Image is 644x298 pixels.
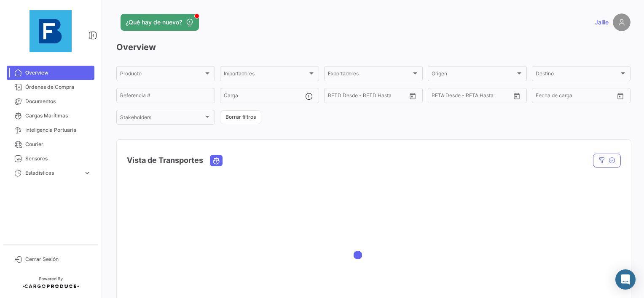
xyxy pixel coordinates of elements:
[25,155,91,162] span: Sensores
[25,69,91,77] span: Overview
[614,90,627,102] button: Open calendar
[7,152,94,166] a: Sensores
[7,137,94,152] a: Courier
[7,123,94,137] a: Inteligencia Portuaria
[557,94,594,100] input: Hasta
[25,126,91,134] span: Inteligencia Portuaria
[432,94,447,100] input: Desde
[25,169,80,177] span: Estadísticas
[536,72,619,78] span: Destino
[126,18,182,27] span: ¿Qué hay de nuevo?
[349,94,386,100] input: Hasta
[25,83,91,91] span: Órdenes de Compra
[120,116,204,122] span: Stakeholders
[613,13,631,31] img: placeholder-user.png
[224,72,307,78] span: Importadores
[116,41,631,53] h3: Overview
[25,255,91,263] span: Cerrar Sesión
[453,94,490,100] input: Hasta
[7,94,94,109] a: Documentos
[127,154,203,166] h4: Vista de Transportes
[7,80,94,94] a: Órdenes de Compra
[83,169,91,177] span: expand_more
[615,269,636,290] div: Abrir Intercom Messenger
[432,72,515,78] span: Origen
[25,98,91,105] span: Documentos
[220,110,261,124] button: Borrar filtros
[406,90,419,102] button: Open calendar
[210,155,222,166] button: Ocean
[120,72,204,78] span: Producto
[7,109,94,123] a: Cargas Marítimas
[536,94,551,100] input: Desde
[328,72,411,78] span: Exportadores
[595,18,609,27] span: Jalile
[7,66,94,80] a: Overview
[25,141,91,148] span: Courier
[510,90,523,102] button: Open calendar
[328,94,343,100] input: Desde
[25,112,91,120] span: Cargas Marítimas
[30,10,72,52] img: 12429640-9da8-4fa2-92c4-ea5716e443d2.jpg
[121,14,199,31] button: ¿Qué hay de nuevo?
